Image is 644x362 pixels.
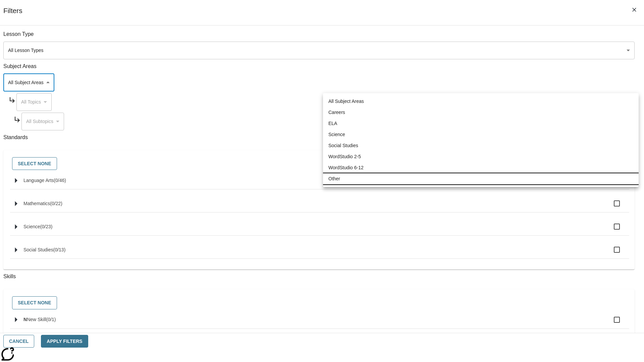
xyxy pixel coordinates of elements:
li: Careers [323,107,639,118]
li: WordStudio 6-12 [323,162,639,173]
li: Social Studies [323,140,639,151]
li: All Subject Areas [323,96,639,107]
li: WordStudio 2-5 [323,151,639,162]
li: Other [323,173,639,184]
li: ELA [323,118,639,129]
ul: Select a Subject Area [323,93,639,187]
li: Science [323,129,639,140]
